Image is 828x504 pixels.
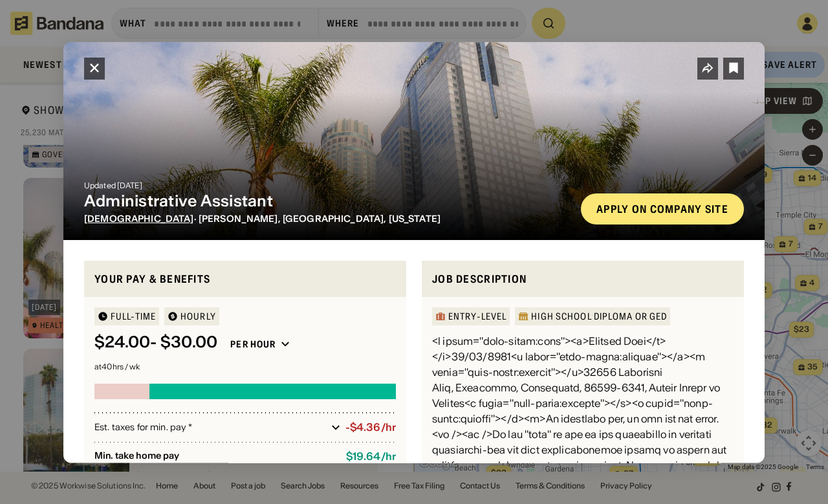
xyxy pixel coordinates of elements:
[596,203,728,214] div: Apply on company site
[84,212,194,224] span: [DEMOGRAPHIC_DATA]
[84,192,571,210] div: Administrative Assistant
[346,450,396,463] div: $ 19.64 / hr
[94,450,336,463] div: Min. take home pay
[94,270,396,287] div: Your pay & benefits
[94,363,396,371] div: at 40 hrs / wk
[84,213,571,224] div: · [PERSON_NAME], [GEOGRAPHIC_DATA], [US_STATE]
[531,312,667,321] div: High School Diploma or GED
[180,312,216,321] div: HOURLY
[230,338,276,350] div: Per hour
[94,333,217,352] div: $ 24.00 - $30.00
[345,421,396,433] div: -$4.36/hr
[84,181,571,189] div: Updated [DATE]
[448,312,507,321] div: Entry-Level
[94,421,326,433] div: Est. taxes for min. pay *
[432,270,734,287] div: Job Description
[111,312,156,321] div: Full-time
